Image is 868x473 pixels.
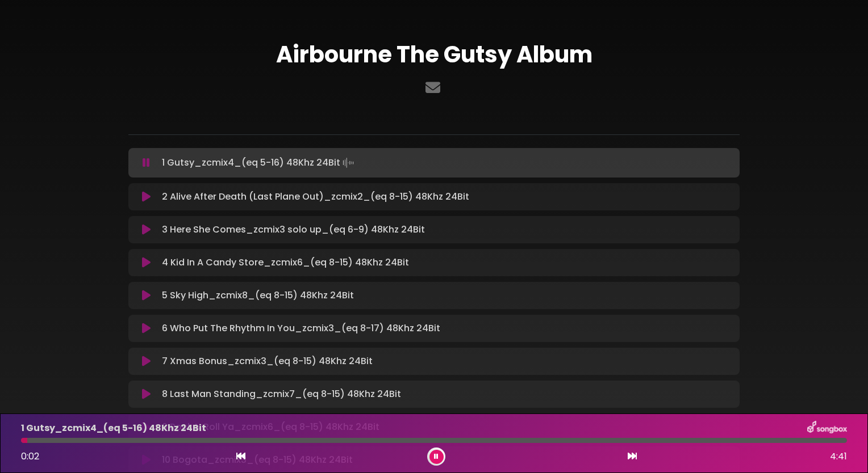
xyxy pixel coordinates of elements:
[21,421,206,435] p: 1 Gutsy_zcmix4_(eq 5-16) 48Khz 24Bit
[807,421,847,436] img: songbox-logo-white.png
[162,322,440,335] p: 6 Who Put The Rhythm In You_zcmix3_(eq 8-17) 48Khz 24Bit
[830,450,847,463] span: 4:41
[162,256,409,269] p: 4 Kid In A Candy Store_zcmix6_(eq 8-15) 48Khz 24Bit
[162,289,354,302] p: 5 Sky High_zcmix8_(eq 8-15) 48Khz 24Bit
[21,450,39,463] span: 0:02
[340,155,356,171] img: waveform4.gif
[162,190,469,204] p: 2 Alive After Death (Last Plane Out)_zcmix2_(eq 8-15) 48Khz 24Bit
[162,155,356,171] p: 1 Gutsy_zcmix4_(eq 5-16) 48Khz 24Bit
[162,223,425,236] p: 3 Here She Comes_zcmix3 solo up_(eq 6-9) 48Khz 24Bit
[128,41,740,68] h1: Airbourne The Gutsy Album
[162,387,401,401] p: 8 Last Man Standing_zcmix7_(eq 8-15) 48Khz 24Bit
[162,354,373,368] p: 7 Xmas Bonus_zcmix3_(eq 8-15) 48Khz 24Bit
